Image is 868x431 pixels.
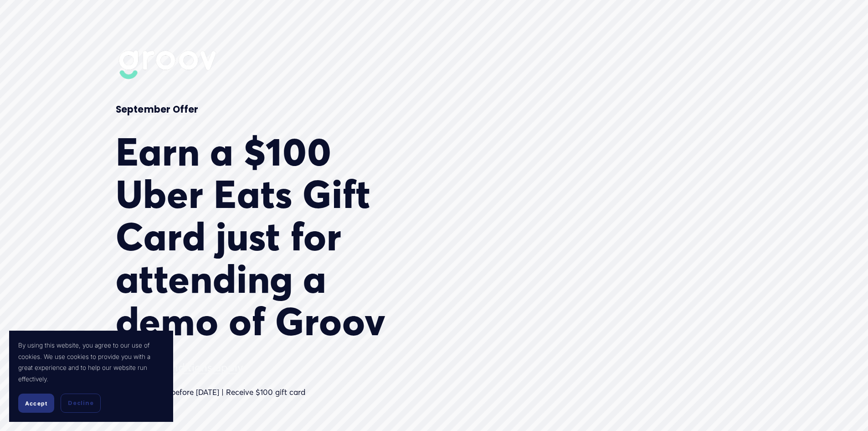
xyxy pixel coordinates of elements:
a: Terms & Conditions apply [116,361,243,374]
span: Decline [68,399,93,407]
h1: Earn a $100 Uber Eats Gift Card just for attending a demo of Groov [116,131,405,343]
section: Cookie banner [9,331,173,422]
button: Accept [18,394,54,413]
strong: September Offer [116,103,199,116]
p: Attend a demo before [DATE] | Receive $100 gift card [116,385,405,400]
button: Decline [61,394,101,413]
p: By using this website, you agree to our use of cookies. We use cookies to provide you with a grea... [18,340,164,384]
span: Accept [25,400,47,407]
